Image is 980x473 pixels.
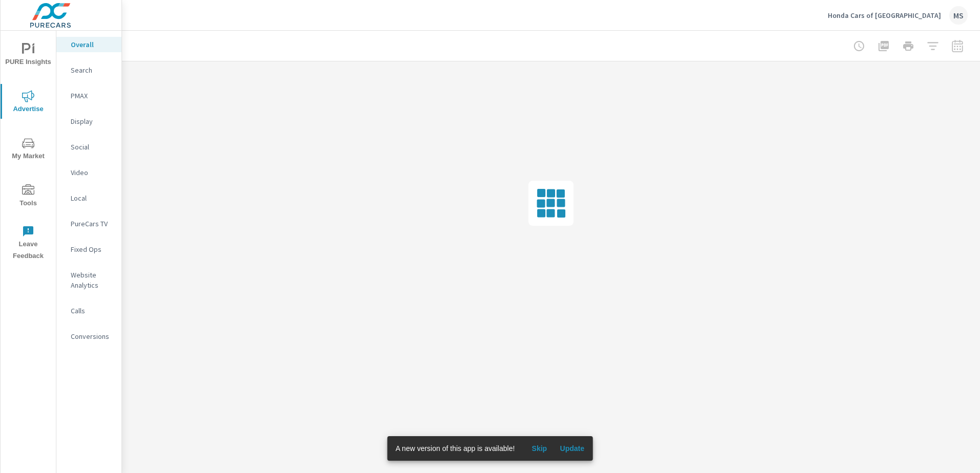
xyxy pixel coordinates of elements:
[949,6,968,25] div: MS
[71,167,113,178] p: Video
[527,444,552,453] span: Skip
[560,444,584,453] span: Update
[71,219,113,229] p: PureCars TV
[71,331,113,341] p: Conversions
[71,306,113,316] p: Calls
[396,444,515,453] span: A new version of this app is available!
[71,65,113,75] p: Search
[4,43,53,68] span: PURE Insights
[56,165,121,180] div: Video
[71,116,113,126] p: Display
[828,11,941,20] p: Honda Cars of [GEOGRAPHIC_DATA]
[71,91,113,101] p: PMAX
[56,88,121,103] div: PMAX
[56,190,121,206] div: Local
[4,184,53,209] span: Tools
[71,244,113,254] p: Fixed Ops
[71,270,113,290] p: Website Analytics
[56,267,121,293] div: Website Analytics
[56,216,121,231] div: PureCars TV
[71,39,113,50] p: Overall
[71,142,113,152] p: Social
[56,37,121,52] div: Overall
[56,303,121,318] div: Calls
[56,242,121,257] div: Fixed Ops
[4,137,53,162] span: My Market
[1,31,56,266] div: nav menu
[71,193,113,203] p: Local
[56,62,121,78] div: Search
[56,329,121,344] div: Conversions
[556,440,588,457] button: Update
[56,114,121,129] div: Display
[56,139,121,155] div: Social
[4,90,53,115] span: Advertise
[523,440,556,457] button: Skip
[4,225,53,262] span: Leave Feedback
